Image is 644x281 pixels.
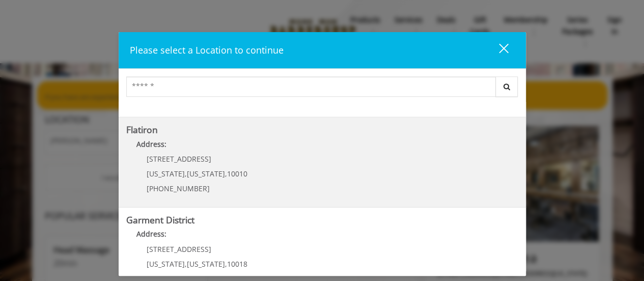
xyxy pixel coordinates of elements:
span: [US_STATE] [187,259,225,269]
b: Address: [136,229,166,239]
input: Search Center [126,76,496,97]
b: Address: [136,139,166,149]
b: Garment District [126,214,194,226]
button: close dialog [480,40,515,61]
span: 10010 [227,169,247,178]
span: , [185,169,187,178]
span: [STREET_ADDRESS] [147,244,211,254]
div: Center Select [126,76,518,102]
span: [US_STATE] [187,169,225,178]
i: Search button [501,83,513,90]
span: [STREET_ADDRESS] [147,154,211,164]
span: 10018 [227,259,247,269]
div: close dialog [487,43,508,58]
span: [US_STATE] [147,169,185,178]
span: [US_STATE] [147,259,185,269]
span: Please select a Location to continue [130,44,284,56]
span: , [185,259,187,269]
span: , [225,169,227,178]
span: , [225,259,227,269]
b: Flatiron [126,123,158,136]
span: [PHONE_NUMBER] [147,184,210,193]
